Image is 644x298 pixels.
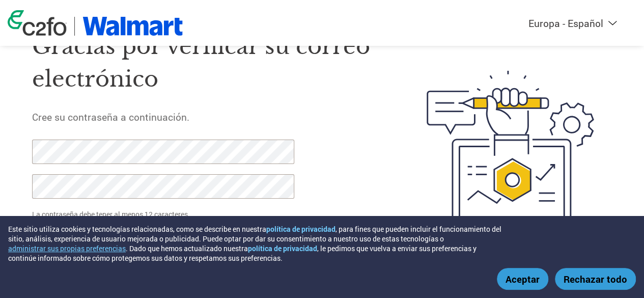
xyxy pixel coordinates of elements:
[32,209,296,220] p: La contraseña debe tener al menos 12 caracteres
[409,15,611,280] img: create-password
[266,224,335,234] a: política de privacidad
[32,111,380,123] h5: Cree su contraseña a continuación.
[248,243,317,253] a: política de privacidad
[497,268,548,290] button: Aceptar
[82,17,183,36] img: Walmart
[8,10,67,36] img: c2fo logo
[8,224,503,263] div: Este sitio utiliza cookies y tecnologías relacionadas, como se describe en nuestra , para fines q...
[8,243,126,253] button: administrar sus propias preferencias
[32,30,380,96] h1: Gracias por verificar su correo electrónico
[555,268,636,290] button: Rechazar todo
